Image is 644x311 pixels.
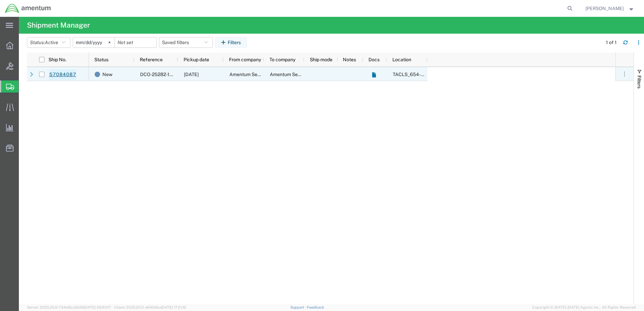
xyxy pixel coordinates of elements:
[140,57,163,62] span: Reference
[45,40,58,45] span: Active
[310,57,332,62] span: Ship mode
[585,5,624,12] span: James Blue
[229,72,280,77] span: Amentum Services, Inc.
[73,37,115,47] input: Not set
[270,72,320,77] span: Amentum Services, Inc.
[637,75,642,89] span: Filters
[307,305,324,309] a: Feedback
[368,57,380,62] span: Docs
[114,305,186,309] span: Client: 2025.20.0-e640dba
[392,57,411,62] span: Location
[532,305,636,310] span: Copyright © [DATE]-[DATE] Agistix Inc., All Rights Reserved
[102,67,112,81] span: New
[343,57,356,62] span: Notes
[159,37,213,48] button: Saved filters
[161,305,186,309] span: [DATE] 17:21:12
[393,72,519,77] span: TACLS_654-Nashville, TN
[84,305,111,309] span: [DATE] 09:51:07
[140,72,185,77] span: DCO-25282-169344
[49,57,66,62] span: Ship No.
[27,37,70,48] button: Status:Active
[5,3,51,13] img: logo
[606,39,618,46] div: 1 of 1
[269,57,295,62] span: To company
[585,4,635,12] button: [PERSON_NAME]
[94,57,108,62] span: Status
[27,17,90,34] h4: Shipment Manager
[49,69,76,80] a: 57084087
[215,37,247,48] button: Filters
[115,37,156,47] input: Not set
[229,57,261,62] span: From company
[290,305,307,309] a: Support
[27,305,111,309] span: Server: 2025.20.0-734e5bc92d9
[184,57,209,62] span: Pickup date
[184,72,199,77] span: 10/10/2025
